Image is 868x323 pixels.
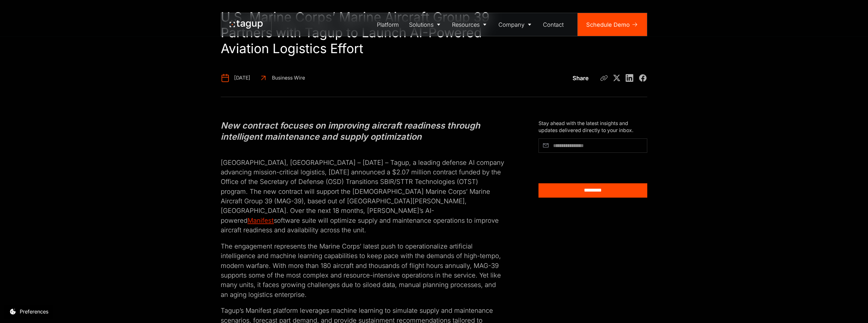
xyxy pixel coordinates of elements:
[221,242,504,299] p: The engagement represents the Marine Corps’ latest push to operationalize artificial intelligence...
[272,74,305,81] div: Business Wire
[259,74,305,82] a: Business Wire
[20,308,48,315] div: Preferences
[221,148,504,235] p: [GEOGRAPHIC_DATA], [GEOGRAPHIC_DATA] – [DATE] – Tagup, a leading defense AI company advancing mis...
[447,13,494,36] a: Resources
[573,74,589,82] div: Share
[498,20,524,29] div: Company
[538,156,613,175] iframe: reCAPTCHA
[578,13,647,36] a: Schedule Demo
[221,120,480,142] em: New contract focuses on improving aircraft readiness through intelligent maintenance and supply o...
[377,20,399,29] div: Platform
[247,216,274,224] a: Manifest
[234,74,250,81] div: [DATE]
[538,13,569,36] a: Contact
[538,120,647,134] div: Stay ahead with the latest insights and updates delivered directly to your inbox.
[409,20,434,29] div: Solutions
[543,20,564,29] div: Contact
[538,138,647,198] form: Article Subscribe
[493,13,538,36] a: Company
[372,13,404,36] a: Platform
[452,20,480,29] div: Resources
[586,20,630,29] div: Schedule Demo
[404,13,447,36] a: Solutions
